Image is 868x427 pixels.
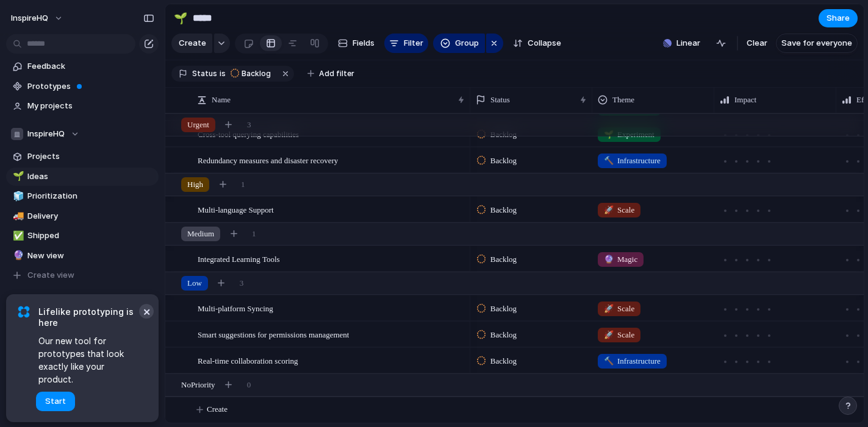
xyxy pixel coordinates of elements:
button: 🌱 [11,171,23,183]
button: Clear [742,34,772,53]
button: 🌱 [171,9,190,28]
a: Feedback [6,57,159,76]
button: Save for everyone [776,34,858,53]
span: Share [827,12,850,24]
span: Multi-language Support [198,202,274,216]
span: Redundancy measures and disaster recovery [198,153,338,167]
div: ✅ [13,229,21,243]
button: Create [171,34,212,53]
span: New view [27,250,154,262]
button: 🔮 [11,250,23,262]
span: Prioritization [27,190,154,202]
a: 🌱Ideas [6,168,159,186]
button: InspireHQ [5,9,70,28]
span: Backlog [490,204,517,216]
span: Shipped [27,230,154,242]
a: 🧊Prioritization [6,187,159,205]
span: Impact [734,94,756,106]
span: Our new tool for prototypes that look exactly like your product. [38,334,140,386]
button: Dismiss [139,304,154,319]
span: Infrastructure [604,355,661,367]
button: Collapse [508,34,566,53]
span: Magic [604,253,637,266]
span: 0 [247,379,251,391]
span: Backlog [490,303,517,315]
button: Backlog [227,67,278,80]
span: Backlog [490,253,517,266]
div: 🌱 [174,10,187,26]
span: Real-time collaboration scoring [198,353,298,367]
span: Group [455,37,479,49]
span: Backlog [490,355,517,367]
span: 3 [247,119,251,131]
span: No Priority [181,379,215,391]
span: Ideas [27,171,154,183]
span: Status [192,68,217,79]
span: Add filter [319,68,354,79]
span: Delivery [27,210,154,222]
span: Backlog [242,68,271,79]
span: Name [212,94,231,106]
span: Low [187,277,202,289]
span: 1 [241,178,245,191]
a: 🚚Delivery [6,207,159,225]
span: 🔨 [604,356,614,365]
span: Linear [676,37,700,49]
a: My projects [6,97,159,115]
button: Group [433,34,485,53]
span: Smart suggestions for permissions management [198,327,349,341]
button: ✅ [11,230,23,242]
span: High [187,178,203,191]
span: 🚀 [604,304,614,313]
span: Collapse [528,37,561,49]
span: Scale [604,303,634,315]
div: 🧊 [13,189,21,203]
span: Clear [747,37,767,49]
button: Create view [6,266,159,284]
button: InspireHQ [6,125,159,143]
div: 🔮 [13,249,21,263]
span: 🔮 [604,255,614,264]
span: 🔨 [604,156,614,165]
span: Backlog [490,155,517,167]
span: Save for everyone [781,37,852,49]
span: Filter [404,37,423,49]
span: Lifelike prototyping is here [38,306,140,328]
button: Linear [658,34,705,52]
span: Create [179,37,206,49]
button: Start [36,392,75,411]
span: 3 [240,277,244,289]
button: Filter [384,34,428,53]
span: Infrastructure [604,155,661,167]
button: is [217,67,228,80]
div: 🚚 [13,209,21,223]
span: 🚀 [604,330,614,339]
span: Feedback [27,60,154,72]
span: Theme [612,94,634,106]
span: My projects [27,100,154,112]
span: InspireHQ [27,128,65,140]
span: Multi-platform Syncing [198,301,273,315]
span: Status [490,94,510,106]
span: is [220,68,226,79]
a: Projects [6,147,159,166]
span: Scale [604,204,634,216]
button: 🚚 [11,210,23,222]
button: Add filter [300,65,362,82]
span: 🚀 [604,205,614,214]
span: Urgent [187,119,209,131]
span: Create view [27,269,74,281]
span: Scale [604,329,634,341]
a: 🔮New view [6,247,159,265]
span: Create [207,403,228,415]
a: Prototypes [6,77,159,96]
div: 🌱 [13,169,21,183]
span: Prototypes [27,80,154,93]
span: Projects [27,150,154,163]
button: Fields [333,34,379,53]
a: ✅Shipped [6,227,159,245]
